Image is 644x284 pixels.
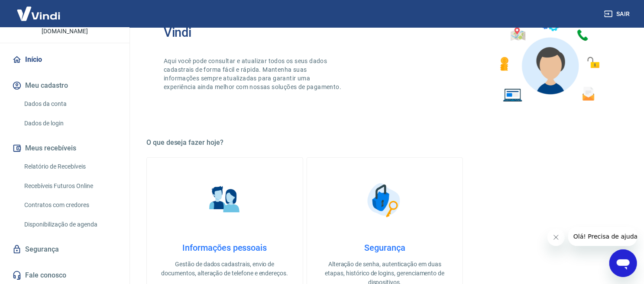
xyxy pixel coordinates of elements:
a: Recebíveis Futuros Online [21,177,119,195]
a: Contratos com credores [21,196,119,214]
img: Imagem de um avatar masculino com diversos icones exemplificando as funcionalidades do gerenciado... [492,12,606,107]
button: Meu cadastro [10,76,119,95]
h2: Bem-vindo(a) ao gerenciador de conta Vindi [164,12,385,39]
a: Dados de login [21,115,119,132]
iframe: Mensagem da empresa [568,227,637,246]
img: Segurança [363,179,406,222]
iframe: Botão para abrir a janela de mensagens [609,249,637,277]
img: Vindi [10,0,67,27]
h4: Informações pessoais [161,243,289,253]
a: Relatório de Recebíveis [21,158,119,176]
p: Gestão de dados cadastrais, envio de documentos, alteração de telefone e endereços. [161,260,289,278]
a: Início [10,50,119,69]
a: Segurança [10,240,119,259]
a: Dados da conta [21,95,119,113]
a: Disponibilização de agenda [21,216,119,233]
h5: O que deseja fazer hoje? [146,138,623,147]
span: Olá! Precisa de ajuda? [5,6,73,13]
button: Sair [602,6,634,22]
img: Informações pessoais [203,179,246,222]
h4: Segurança [321,243,449,253]
button: Meus recebíveis [10,139,119,158]
iframe: Fechar mensagem [547,229,565,246]
p: Aqui você pode consultar e atualizar todos os seus dados cadastrais de forma fácil e rápida. Mant... [164,57,343,91]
